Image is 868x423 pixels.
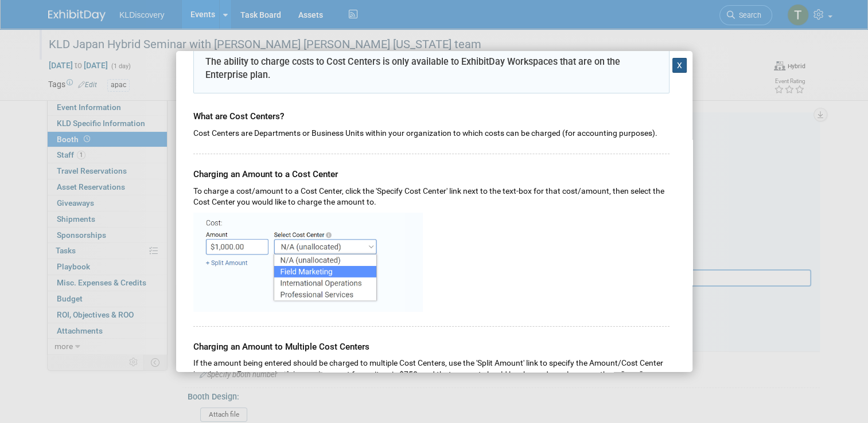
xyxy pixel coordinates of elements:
[672,58,687,73] button: X
[193,181,670,209] div: To charge a cost/amount to a Cost Center, click the 'Specify Cost Center' link next to the text-b...
[193,327,670,354] div: Charging an Amount to Multiple Cost Centers
[193,123,670,139] div: Cost Centers are Departments or Business Units within your organization to which costs can be cha...
[193,213,423,311] img: Specifying a Cost Center
[193,43,670,93] div: The ability to charge costs to Cost Centers is only available to ExhibitDay Workspaces that are o...
[193,154,670,181] div: Charging an Amount to a Cost Center
[193,353,670,403] div: If the amount being entered should be charged to multiple Cost Centers, use the 'Split Amount' li...
[193,99,670,123] div: What are Cost Centers?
